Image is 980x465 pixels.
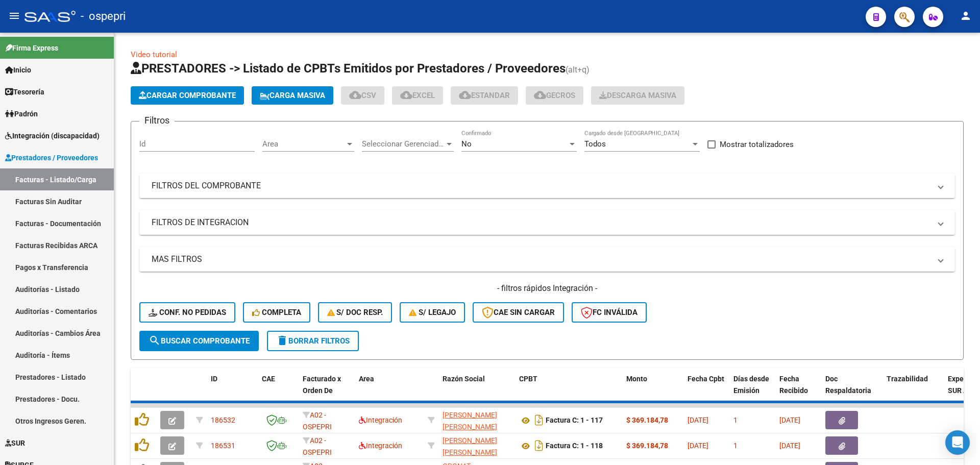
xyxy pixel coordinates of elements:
[599,91,676,100] span: Descarga Masiva
[779,416,800,424] span: [DATE]
[409,308,456,317] span: S/ legajo
[276,334,288,347] mat-icon: delete
[359,416,402,424] span: Integración
[359,375,374,383] span: Area
[775,368,821,413] datatable-header-cell: Fecha Recibido
[532,412,546,428] i: Descargar documento
[526,86,583,105] button: Gecros
[211,416,235,424] span: 186532
[152,254,930,265] mat-panel-title: MAS FILTROS
[149,334,161,347] mat-icon: search
[5,152,98,163] span: Prestadores / Proveedores
[720,138,794,151] span: Mostrar totalizadores
[519,375,537,383] span: CPBT
[149,308,226,317] span: Conf. no pedidas
[821,368,883,413] datatable-header-cell: Doc Respaldatoria
[443,435,511,456] div: 27336502999
[211,442,235,450] span: 186531
[459,89,471,101] mat-icon: cloud_download
[131,86,244,105] button: Cargar Comprobante
[349,89,361,101] mat-icon: cloud_download
[584,139,606,149] span: Todos
[207,368,258,413] datatable-header-cell: ID
[243,302,310,323] button: Completa
[392,86,443,105] button: EXCEL
[211,375,217,383] span: ID
[591,86,684,105] button: Descarga Masiva
[515,368,622,413] datatable-header-cell: CPBT
[359,442,402,450] span: Integración
[139,174,955,198] mat-expansion-panel-header: FILTROS DEL COMPROBANTE
[482,308,555,317] span: CAE SIN CARGAR
[546,442,603,450] strong: Factura C: 1 - 118
[303,411,332,431] span: A02 - OSPEPRI
[349,91,376,100] span: CSV
[566,65,590,75] span: (alt+q)
[267,331,359,351] button: Borrar Filtros
[591,86,684,105] app-download-masive: Descarga masiva de comprobantes (adjuntos)
[5,64,31,76] span: Inicio
[534,91,575,100] span: Gecros
[438,368,515,413] datatable-header-cell: Razón Social
[779,375,808,395] span: Fecha Recibido
[139,210,955,235] mat-expansion-panel-header: FILTROS DE INTEGRACION
[443,411,497,431] span: [PERSON_NAME] [PERSON_NAME]
[131,61,566,76] span: PRESTADORES -> Listado de CPBTs Emitidos por Prestadores / Proveedores
[400,89,412,101] mat-icon: cloud_download
[5,130,100,141] span: Integración (discapacidad)
[139,283,955,294] h4: - filtros rápidos Integración -
[131,50,177,59] a: Video tutorial
[945,430,970,455] div: Open Intercom Messenger
[252,86,333,105] button: Carga Masiva
[887,375,928,383] span: Trazabilidad
[400,302,465,323] button: S/ legajo
[5,437,25,449] span: SUR
[960,10,972,22] mat-icon: person
[327,308,383,317] span: S/ Doc Resp.
[362,139,445,149] span: Seleccionar Gerenciador
[262,375,275,383] span: CAE
[139,302,235,323] button: Conf. no pedidas
[152,180,930,191] mat-panel-title: FILTROS DEL COMPROBANTE
[81,5,126,28] span: - ospepri
[688,416,708,424] span: [DATE]
[572,302,647,323] button: FC Inválida
[626,416,668,424] strong: $ 369.184,78
[688,442,708,450] span: [DATE]
[626,442,668,450] strong: $ 369.184,78
[152,217,930,228] mat-panel-title: FILTROS DE INTEGRACION
[443,436,497,456] span: [PERSON_NAME] [PERSON_NAME]
[443,375,485,383] span: Razón Social
[733,442,738,450] span: 1
[149,336,250,346] span: Buscar Comprobante
[581,308,638,317] span: FC Inválida
[303,436,332,456] span: A02 - OSPEPRI
[258,368,299,413] datatable-header-cell: CAE
[355,368,424,413] datatable-header-cell: Area
[276,336,350,346] span: Borrar Filtros
[443,409,511,431] div: 27336502999
[532,437,546,454] i: Descargar documento
[8,10,20,22] mat-icon: menu
[299,368,355,413] datatable-header-cell: Facturado x Orden De
[733,375,769,395] span: Días desde Emisión
[139,331,259,351] button: Buscar Comprobante
[461,139,472,149] span: No
[473,302,564,323] button: CAE SIN CARGAR
[883,368,944,413] datatable-header-cell: Trazabilidad
[341,86,384,105] button: CSV
[626,375,647,383] span: Monto
[400,91,435,100] span: EXCEL
[318,302,393,323] button: S/ Doc Resp.
[825,375,871,395] span: Doc Respaldatoria
[262,139,345,149] span: Area
[5,108,38,119] span: Padrón
[534,89,546,101] mat-icon: cloud_download
[729,368,775,413] datatable-header-cell: Días desde Emisión
[139,91,236,100] span: Cargar Comprobante
[5,42,58,54] span: Firma Express
[683,368,729,413] datatable-header-cell: Fecha Cpbt
[459,91,510,100] span: Estandar
[733,416,738,424] span: 1
[303,375,341,395] span: Facturado x Orden De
